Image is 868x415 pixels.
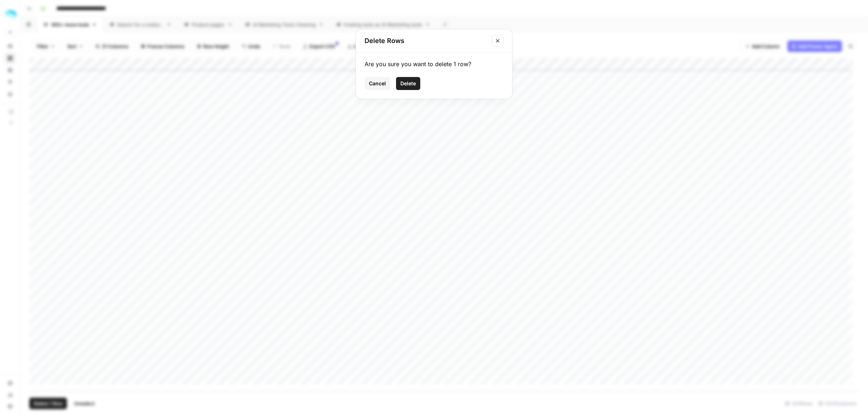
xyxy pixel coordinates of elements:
[492,35,503,47] button: Close modal
[365,77,390,90] button: Cancel
[400,80,416,87] span: Delete
[396,77,420,90] button: Delete
[365,36,488,46] h2: Delete Rows
[365,60,503,68] div: Are you sure you want to delete 1 row?
[369,80,386,87] span: Cancel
